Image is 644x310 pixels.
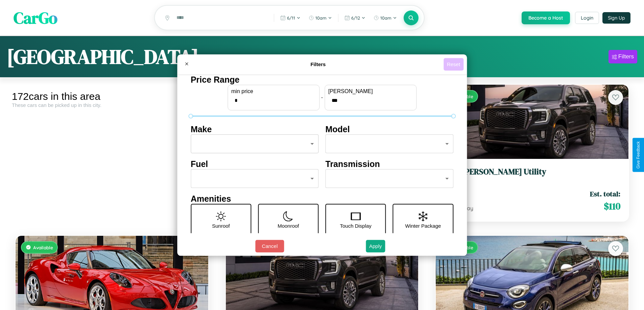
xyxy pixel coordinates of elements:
span: Available [33,245,53,250]
span: 6 / 12 [351,15,360,21]
h4: Filters [193,61,444,67]
div: 172 cars in this area [12,91,212,102]
span: 6 / 11 [287,15,295,21]
h1: [GEOGRAPHIC_DATA] [7,43,199,71]
button: Login [575,12,599,24]
button: Reset [444,58,463,71]
button: 6/12 [341,12,369,23]
div: Filters [618,53,634,60]
button: Apply [366,240,385,252]
label: [PERSON_NAME] [328,88,413,94]
button: Sign Up [602,12,630,24]
p: Moonroof [278,221,299,230]
p: Touch Display [340,221,371,230]
span: 10am [315,15,327,21]
span: CarGo [14,7,57,29]
button: 6/11 [277,12,304,23]
h3: GMC [PERSON_NAME] Utility [444,167,620,177]
p: Sunroof [212,221,230,230]
span: 10am [380,15,391,21]
div: Give Feedback [636,141,641,169]
p: Winter Package [405,221,441,230]
a: GMC [PERSON_NAME] Utility2017 [444,167,620,184]
h4: Fuel [191,159,319,169]
h4: Price Range [191,75,453,85]
h4: Model [326,124,454,134]
h4: Make [191,124,319,134]
p: - [321,93,323,102]
label: min price [231,88,316,94]
button: Cancel [255,240,284,252]
h4: Amenities [191,194,453,204]
span: Est. total: [590,189,620,199]
button: 10am [370,12,400,23]
button: Filters [609,50,637,63]
div: These cars can be picked up in this city. [12,102,212,108]
button: 10am [305,12,335,23]
h4: Transmission [326,159,454,169]
span: $ 110 [604,199,620,213]
button: Become a Host [522,11,570,24]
